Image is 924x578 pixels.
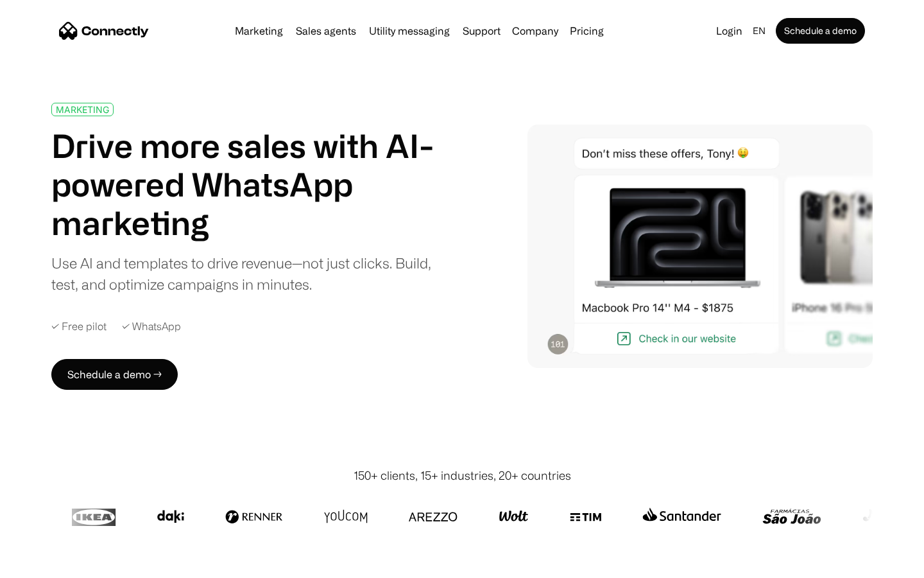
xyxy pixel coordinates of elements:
[753,22,766,40] div: en
[230,26,288,36] a: Marketing
[51,252,448,295] div: Use AI and templates to drive revenue—not just clicks. Build, test, and optimize campaigns in min...
[291,26,361,36] a: Sales agents
[51,320,107,333] div: ✓ Free pilot
[458,26,506,36] a: Support
[56,105,109,114] div: MARKETING
[122,320,181,333] div: ✓ WhatsApp
[512,22,558,40] div: Company
[51,127,448,242] h1: Drive more sales with AI-powered WhatsApp marketing
[776,18,865,44] a: Schedule a demo
[565,26,609,36] a: Pricing
[26,556,77,574] ul: Language list
[364,26,455,36] a: Utility messaging
[354,467,571,484] div: 150+ clients, 15+ industries, 20+ countries
[711,22,748,40] a: Login
[13,554,77,574] aside: Language selected: English
[51,359,178,390] a: Schedule a demo →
